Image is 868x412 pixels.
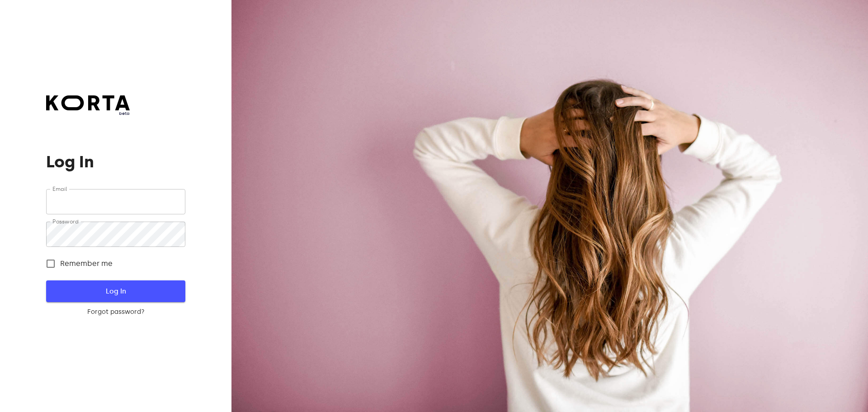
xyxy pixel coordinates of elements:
button: Log In [46,280,185,302]
img: Korta [46,95,130,110]
span: Log In [61,285,170,297]
h1: Log In [46,153,185,171]
a: Forgot password? [46,308,185,317]
span: beta [46,110,130,117]
span: Remember me [60,258,113,269]
a: beta [46,95,130,117]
